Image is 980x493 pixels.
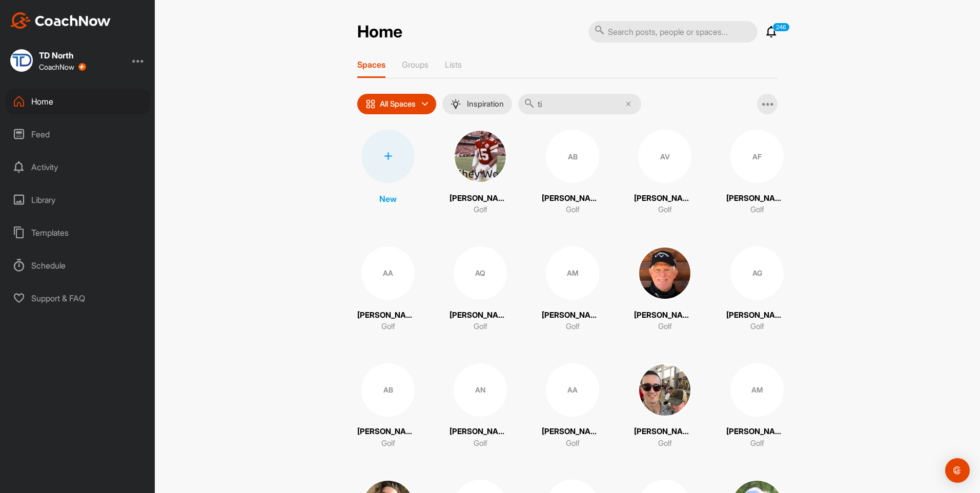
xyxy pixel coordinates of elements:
div: AQ [454,246,507,300]
a: AM[PERSON_NAME]Golf [726,363,788,449]
div: AG [730,246,784,300]
div: Templates [6,220,150,245]
div: Home [6,89,150,114]
p: Golf [750,321,764,333]
a: [PERSON_NAME]Golf [450,130,511,216]
div: CoachNow [39,63,86,71]
p: Golf [750,204,764,216]
div: Library [6,187,150,213]
a: AF[PERSON_NAME]Golf [726,130,788,216]
p: Golf [381,438,395,449]
div: AB [361,363,415,417]
p: [PERSON_NAME] [450,193,511,204]
p: [PERSON_NAME] [450,310,511,321]
p: [PERSON_NAME] [726,426,788,438]
a: [PERSON_NAME]Golf [634,246,696,333]
img: menuIcon [451,99,461,109]
div: AA [546,363,599,417]
div: Support & FAQ [6,285,150,311]
p: Golf [381,321,395,333]
p: [PERSON_NAME] [726,193,788,204]
a: AA[PERSON_NAME]Golf [357,246,419,333]
input: Search posts, people or spaces... [588,21,758,43]
p: All Spaces [380,100,416,108]
div: AM [730,363,784,417]
div: AM [546,246,599,300]
div: Schedule [6,253,150,278]
div: Open Intercom Messenger [945,458,970,483]
div: AV [638,130,691,183]
img: square_47e2d358829e2cf4792374952dacdaf3.jpg [454,130,507,183]
p: Golf [566,321,580,333]
p: [PERSON_NAME] [634,426,696,438]
p: [PERSON_NAME] [357,310,419,321]
a: [PERSON_NAME]Golf [634,363,696,449]
img: CoachNow [10,12,111,29]
a: AB[PERSON_NAME]Golf [357,363,419,449]
p: Golf [658,438,672,449]
p: [PERSON_NAME] [634,310,696,321]
p: [PERSON_NAME] [542,310,603,321]
a: AG[PERSON_NAME]Golf [726,246,788,333]
img: square_7e96bf6f1ed832dc50c9ef4227c9a09c.jpg [638,363,691,417]
p: Spaces [357,59,385,70]
a: AB[PERSON_NAME]Golf [542,130,603,216]
p: Golf [566,204,580,216]
p: Golf [658,321,672,333]
p: Golf [750,438,764,449]
p: [PERSON_NAME] [542,426,603,438]
p: [PERSON_NAME] [450,426,511,438]
p: Golf [658,204,672,216]
p: Groups [402,59,428,70]
h2: Home [357,22,402,42]
p: [PERSON_NAME] [357,426,419,438]
p: [PERSON_NAME] [634,193,696,204]
p: Golf [474,204,487,216]
img: icon [365,99,376,109]
p: New [379,193,397,205]
div: TD North [39,51,86,59]
input: Search... [518,94,641,114]
p: Lists [445,59,462,70]
a: AM[PERSON_NAME]Golf [542,246,603,333]
div: AA [361,246,415,300]
p: [PERSON_NAME] [726,310,788,321]
div: AF [730,130,784,183]
a: AN[PERSON_NAME]Golf [450,363,511,449]
p: Golf [566,438,580,449]
div: AB [546,130,599,183]
img: square_a2c626d8416b12200a2ebc46ed2e55fa.jpg [10,49,33,72]
p: Golf [474,321,487,333]
p: [PERSON_NAME] [542,193,603,204]
p: Golf [474,438,487,449]
div: Feed [6,121,150,147]
div: Activity [6,154,150,180]
img: square_8f70394581506c3bcc207479950997d6.jpg [638,246,691,300]
a: AQ[PERSON_NAME]Golf [450,246,511,333]
a: AA[PERSON_NAME]Golf [542,363,603,449]
p: 246 [772,23,790,32]
a: AV[PERSON_NAME]Golf [634,130,696,216]
div: AN [454,363,507,417]
p: Inspiration [467,100,504,108]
